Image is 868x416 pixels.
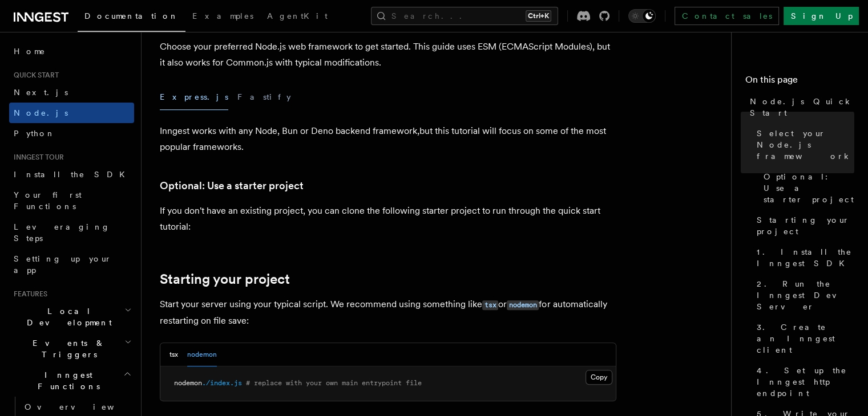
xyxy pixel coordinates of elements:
span: Overview [25,402,142,411]
code: tsx [482,300,498,310]
a: Select your Node.js framework [752,123,854,166]
a: Starting your project [160,271,290,287]
a: Optional: Use a starter project [759,166,854,210]
span: 2. Run the Inngest Dev Server [757,278,854,312]
span: Optional: Use a starter project [764,171,854,205]
span: Inngest Functions [9,369,123,392]
span: 4. Set up the Inngest http endpoint [757,365,854,399]
a: Sign Up [784,7,859,25]
p: Choose your preferred Node.js web framework to get started. This guide uses ESM (ECMAScript Modul... [160,39,616,71]
button: nodemon [187,343,217,366]
a: Your first Functions [9,185,134,217]
a: AgentKit [260,3,334,31]
kbd: Ctrl+K [526,10,551,22]
span: Local Development [9,305,124,328]
button: Fastify [237,84,291,110]
a: Contact sales [675,7,779,25]
a: Node.js [9,103,134,123]
span: ./index.js [202,379,242,387]
a: Examples [185,3,260,31]
button: Local Development [9,301,134,333]
span: Leveraging Steps [14,222,110,243]
a: Leveraging Steps [9,217,134,248]
span: Starting your project [757,214,854,237]
span: Node.js Quick Start [750,96,854,119]
span: Events & Triggers [9,337,124,360]
span: Documentation [84,11,179,21]
span: 1. Install the Inngest SDK [757,246,854,269]
p: Inngest works with any Node, Bun or Deno backend framework,but this tutorial will focus on some o... [160,123,616,155]
span: Select your Node.js framework [757,128,854,162]
a: Starting your project [752,210,854,242]
a: 2. Run the Inngest Dev Server [752,274,854,317]
button: Express.js [160,84,228,110]
span: AgentKit [267,11,328,21]
a: Python [9,123,134,144]
button: Events & Triggers [9,333,134,365]
span: Install the SDK [14,170,132,179]
span: Home [14,46,46,57]
span: Node.js [14,108,68,117]
span: 3. Create an Inngest client [757,321,854,356]
a: Next.js [9,82,134,103]
a: 3. Create an Inngest client [752,317,854,360]
p: Start your server using your typical script. We recommend using something like or for automatical... [160,296,616,329]
span: Your first Functions [14,190,82,211]
button: Search...Ctrl+K [371,7,558,25]
button: Toggle dark mode [628,9,656,23]
a: tsx [482,299,498,309]
span: # replace with your own main entrypoint file [246,379,422,387]
a: 1. Install the Inngest SDK [752,242,854,274]
span: Quick start [9,71,59,80]
code: nodemon [507,300,539,310]
span: Next.js [14,88,68,97]
a: Setting up your app [9,248,134,280]
span: Inngest tour [9,153,64,162]
span: Setting up your app [14,254,112,275]
button: Copy [586,370,612,385]
a: Install the SDK [9,164,134,185]
span: nodemon [174,379,202,387]
a: Documentation [78,3,185,32]
a: Node.js Quick Start [745,91,854,123]
span: Python [14,129,55,138]
button: Inngest Functions [9,365,134,397]
span: Features [9,289,47,299]
button: tsx [169,343,178,366]
a: 4. Set up the Inngest http endpoint [752,360,854,403]
p: If you don't have an existing project, you can clone the following starter project to run through... [160,203,616,235]
h4: On this page [745,73,854,91]
a: nodemon [507,299,539,309]
a: Home [9,41,134,62]
span: Examples [192,11,253,21]
a: Optional: Use a starter project [160,178,304,194]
